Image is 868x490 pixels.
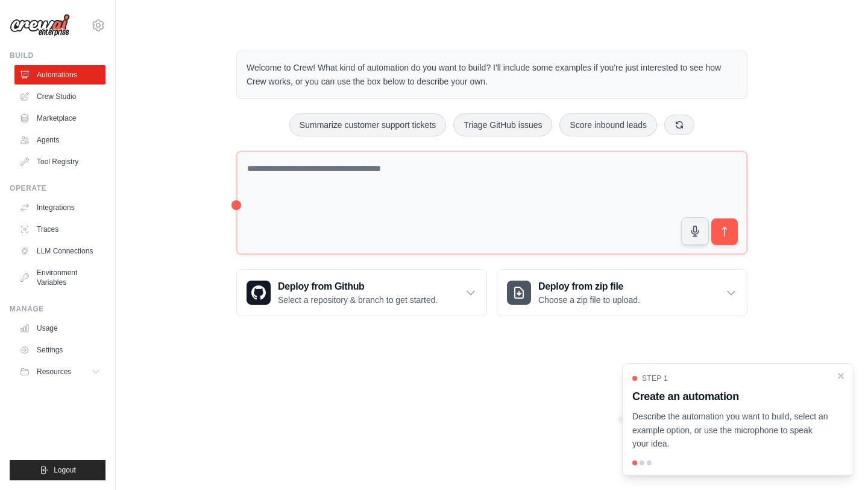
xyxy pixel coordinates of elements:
[14,87,105,106] a: Crew Studio
[37,367,71,377] span: Resources
[278,294,438,306] p: Select a repository & branch to get started.
[14,130,105,150] a: Agents
[538,279,640,294] h3: Deploy from zip file
[14,109,105,128] a: Marketplace
[10,14,70,37] img: Logo
[632,388,829,405] h3: Create an automation
[10,51,105,60] div: Build
[10,183,105,193] div: Operate
[14,362,105,381] button: Resources
[836,371,846,381] button: Close walkthrough
[10,460,105,480] button: Logout
[289,113,446,136] button: Summarize customer support tickets
[14,220,105,239] a: Traces
[278,279,438,294] h3: Deploy from Github
[453,113,552,136] button: Triage GitHub issues
[14,241,105,261] a: LLM Connections
[14,152,105,171] a: Tool Registry
[14,263,105,292] a: Environment Variables
[14,65,105,84] a: Automations
[14,319,105,338] a: Usage
[559,113,657,136] button: Score inbound leads
[14,198,105,217] a: Integrations
[538,294,640,306] p: Choose a zip file to upload.
[642,374,668,383] span: Step 1
[54,465,76,475] span: Logout
[14,340,105,360] a: Settings
[10,304,105,314] div: Manage
[808,432,868,490] iframe: Chat Widget
[247,61,737,89] p: Welcome to Crew! What kind of automation do you want to build? I'll include some examples if you'...
[632,410,829,451] p: Describe the automation you want to build, select an example option, or use the microphone to spe...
